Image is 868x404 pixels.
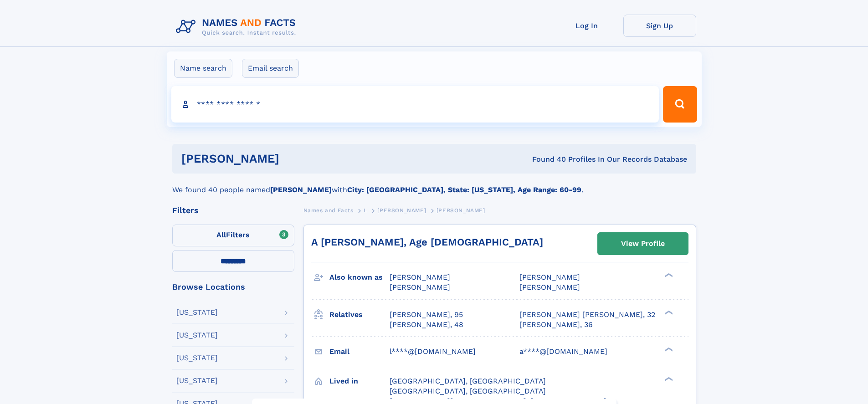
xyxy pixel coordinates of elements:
[377,207,426,214] span: [PERSON_NAME]
[174,59,232,78] label: Name search
[377,205,426,216] a: [PERSON_NAME]
[519,310,655,320] a: [PERSON_NAME] [PERSON_NAME], 32
[364,207,367,214] span: L
[519,320,593,330] a: [PERSON_NAME], 36
[519,283,580,291] span: [PERSON_NAME]
[216,230,226,239] span: All
[329,307,390,322] h3: Relatives
[303,205,354,216] a: Names and Facts
[176,309,218,316] div: [US_STATE]
[176,332,218,339] div: [US_STATE]
[663,376,673,382] div: ❯
[598,233,688,255] a: View Profile
[390,387,546,395] span: [GEOGRAPHIC_DATA], [GEOGRAPHIC_DATA]
[390,377,546,385] span: [GEOGRAPHIC_DATA], [GEOGRAPHIC_DATA]
[623,15,696,37] a: Sign Up
[172,225,294,246] label: Filters
[519,273,580,281] span: [PERSON_NAME]
[347,185,581,194] b: City: [GEOGRAPHIC_DATA], State: [US_STATE], Age Range: 60-99
[172,206,294,215] div: Filters
[329,344,390,359] h3: Email
[172,283,294,291] div: Browse Locations
[242,59,299,78] label: Email search
[172,15,303,39] img: Logo Names and Facts
[663,346,673,352] div: ❯
[176,354,218,362] div: [US_STATE]
[390,283,450,291] span: [PERSON_NAME]
[550,15,623,37] a: Log In
[329,270,390,285] h3: Also known as
[390,310,463,320] a: [PERSON_NAME], 95
[390,320,463,330] a: [PERSON_NAME], 48
[329,373,390,389] h3: Lived in
[663,309,673,315] div: ❯
[181,153,406,164] h1: [PERSON_NAME]
[176,377,218,384] div: [US_STATE]
[171,86,659,123] input: search input
[390,273,450,281] span: [PERSON_NAME]
[364,205,367,216] a: L
[406,154,687,164] div: Found 40 Profiles In Our Records Database
[311,236,543,248] a: A [PERSON_NAME], Age [DEMOGRAPHIC_DATA]
[663,272,673,278] div: ❯
[437,207,485,214] span: [PERSON_NAME]
[621,233,665,254] div: View Profile
[172,174,696,195] div: We found 40 people named with .
[270,185,332,194] b: [PERSON_NAME]
[663,86,697,123] button: Search Button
